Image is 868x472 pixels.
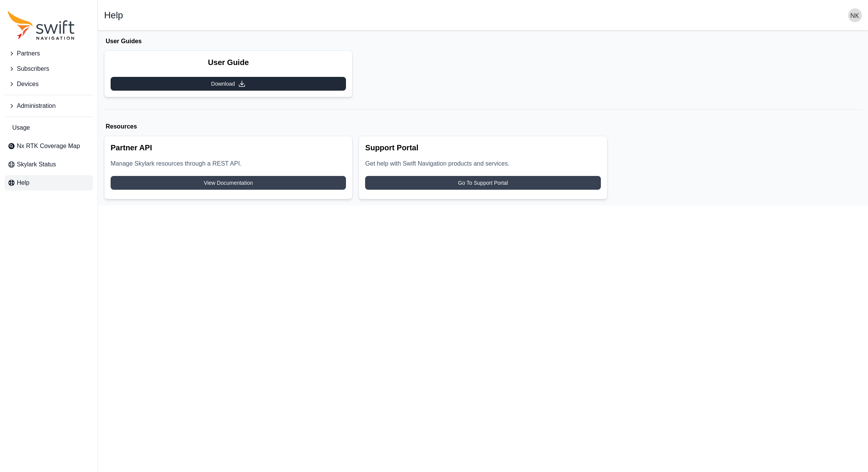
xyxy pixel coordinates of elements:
[111,176,346,190] a: View Documentation
[17,49,40,58] span: Partners
[17,142,80,151] span: Nx RTK Coverage Map
[17,80,39,89] span: Devices
[17,64,49,73] span: Subscribers
[111,57,346,68] h2: User Guide
[111,142,346,156] h2: Partner API
[204,179,253,187] span: View Documentation
[5,76,93,92] button: Devices
[17,178,29,187] span: Help
[848,8,862,22] img: user photo
[365,176,600,190] a: Go To Support Portal
[106,37,862,46] h1: User Guides
[5,157,93,172] a: Skylark Status
[365,142,600,156] h2: Support Portal
[5,61,93,76] button: Subscribers
[104,11,123,20] h1: Help
[5,98,93,114] button: Administration
[458,179,508,187] span: Go To Support Portal
[5,138,93,154] a: Nx RTK Coverage Map
[111,77,346,91] a: Download
[5,120,93,135] a: Usage
[12,123,30,132] span: Usage
[5,175,93,190] a: Help
[111,159,346,173] p: Manage Skylark resources through a REST API.
[5,46,93,61] button: Partners
[17,101,55,111] span: Administration
[211,80,235,88] span: Download
[17,160,56,169] span: Skylark Status
[106,122,862,131] h1: Resources
[365,159,600,173] p: Get help with Swift Navigation products and services.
